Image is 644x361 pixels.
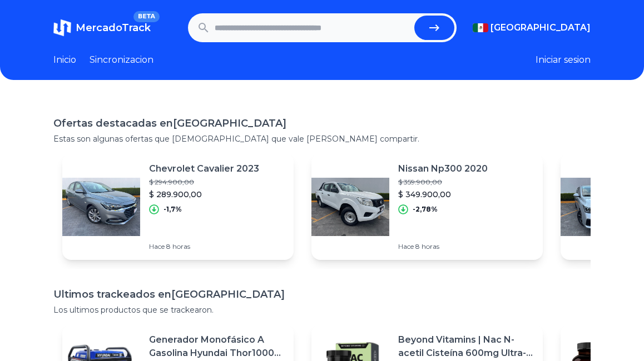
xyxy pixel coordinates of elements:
p: Hace 8 horas [149,242,259,251]
p: -2,78% [413,205,438,214]
p: Generador Monofásico A Gasolina Hyundai Thor10000 P 11.5 Kw [149,333,285,360]
span: MercadoTrack [76,22,151,34]
span: BETA [133,11,160,22]
img: Featured image [561,168,638,245]
button: Iniciar sesion [536,53,591,67]
img: MercadoTrack [53,19,71,37]
p: $ 289.900,00 [149,189,259,200]
p: -1,7% [164,205,182,214]
h1: Ultimos trackeados en [GEOGRAPHIC_DATA] [53,287,591,302]
a: MercadoTrackBETA [53,19,151,37]
img: Featured image [311,168,389,245]
p: Nissan Np300 2020 [398,162,488,176]
p: $ 349.900,00 [398,189,488,200]
p: Hace 8 horas [398,242,488,251]
span: [GEOGRAPHIC_DATA] [491,21,591,34]
a: Featured imageChevrolet Cavalier 2023$ 294.900,00$ 289.900,00-1,7%Hace 8 horas [62,153,294,260]
p: $ 359.900,00 [398,178,488,187]
a: Inicio [53,53,76,67]
p: Beyond Vitamins | Nac N-acetil Cisteína 600mg Ultra-premium Con Inulina De Agave (prebiótico Natu... [398,333,534,360]
a: Sincronizacion [90,53,153,67]
p: Estas son algunas ofertas que [DEMOGRAPHIC_DATA] que vale [PERSON_NAME] compartir. [53,133,591,144]
h1: Ofertas destacadas en [GEOGRAPHIC_DATA] [53,116,591,131]
p: Los ultimos productos que se trackearon. [53,304,591,315]
p: Chevrolet Cavalier 2023 [149,162,259,176]
a: Featured imageNissan Np300 2020$ 359.900,00$ 349.900,00-2,78%Hace 8 horas [311,153,543,260]
button: [GEOGRAPHIC_DATA] [473,21,591,34]
img: Mexico [473,23,488,32]
p: $ 294.900,00 [149,178,259,187]
img: Featured image [62,168,140,245]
